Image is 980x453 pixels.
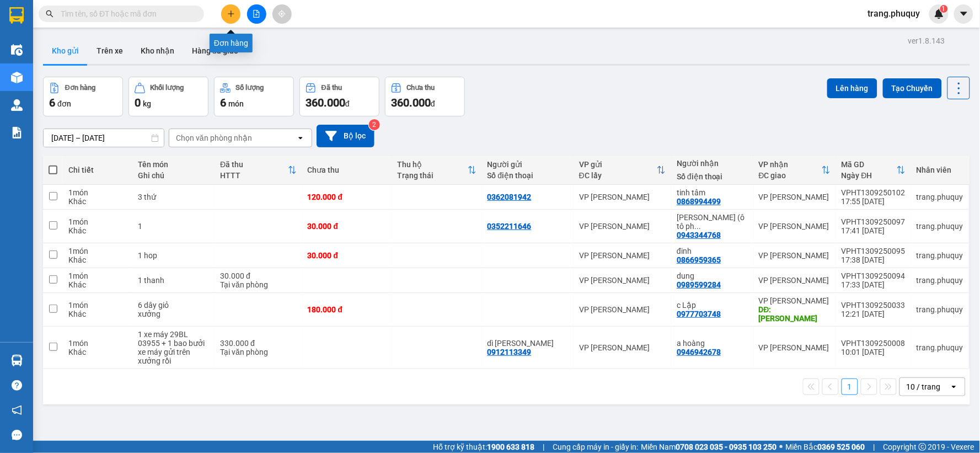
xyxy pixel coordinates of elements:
button: plus [221,4,240,24]
div: 1 xe máy 29BL 03955 + 1 bao bưởi [138,330,209,348]
div: 330.000 đ [220,339,296,348]
svg: open [296,134,305,142]
div: VP [PERSON_NAME] [759,222,831,231]
span: ⚪️ [780,445,783,449]
div: a hoàng [677,339,748,348]
input: Tìm tên, số ĐT hoặc mã đơn [61,8,191,20]
div: trang.phuquy [917,222,963,231]
div: 0362081942 [488,193,532,201]
strong: 1900 633 818 [487,443,534,451]
div: VPHT1309250008 [842,339,906,348]
strong: 0369 525 060 [818,443,865,451]
span: Hỗ trợ kỹ thuật: [433,441,534,453]
div: 1 [138,222,209,231]
div: Người gửi [488,160,568,169]
div: Tại văn phòng [220,280,296,289]
span: message [12,430,22,440]
span: 6 [49,96,55,109]
input: Select a date range. [44,129,164,147]
div: VPHT1309250095 [842,247,906,255]
span: caret-down [959,9,969,19]
img: warehouse-icon [11,44,23,56]
div: VP nhận [759,160,822,169]
div: 0868994499 [677,197,721,206]
span: 0 [135,96,141,109]
span: copyright [919,443,927,451]
div: HTTT [220,171,287,180]
div: Số điện thoại [488,171,568,180]
span: search [46,10,53,18]
div: dì kim anh [488,339,568,348]
div: Thu hộ [398,160,468,169]
div: 0989599284 [677,280,721,289]
div: VP [PERSON_NAME] [579,276,666,285]
div: c Lập [677,301,748,310]
span: | [874,441,875,453]
th: Toggle SortBy [836,156,911,185]
span: đơn [57,99,71,108]
div: trang.phuquy [917,193,963,201]
button: aim [272,4,292,24]
span: notification [12,405,22,415]
div: Người nhận [677,159,748,168]
span: kg [143,99,151,108]
div: trang.phuquy [917,343,963,352]
th: Toggle SortBy [574,156,671,185]
span: 360.000 [306,96,345,109]
div: Khối lượng [151,84,184,92]
div: 10:01 [DATE] [842,348,906,356]
span: 1 [942,5,946,13]
div: 0943344768 [677,231,721,239]
div: ĐC giao [759,171,822,180]
div: 180.000 đ [308,305,387,314]
div: 17:55 [DATE] [842,197,906,206]
button: Khối lượng0kg [128,77,208,116]
div: Đơn hàng [65,84,95,92]
span: plus [227,10,235,18]
div: xe máy gửi trên xưởng rồi [138,348,209,365]
img: warehouse-icon [11,99,23,111]
div: Nhân viên [917,166,963,174]
div: tinh tâm [677,188,748,197]
div: Khác [68,348,127,356]
div: Chọn văn phòng nhận [176,132,252,143]
div: trang.phuquy [917,305,963,314]
div: 0912113349 [488,348,532,356]
div: 17:33 [DATE] [842,280,906,289]
span: ... [694,222,701,231]
span: file-add [253,10,260,18]
button: Tạo Chuyến [883,78,942,98]
span: question-circle [12,380,22,391]
div: 0866959365 [677,255,721,264]
div: Tại văn phòng [220,348,296,356]
button: caret-down [954,4,973,24]
div: 30.000 đ [308,222,387,231]
div: Ngày ĐH [842,171,897,180]
button: Hàng đã giao [183,38,247,64]
span: Miền Nam [641,441,777,453]
div: Đơn hàng [210,34,253,52]
span: đ [431,99,435,108]
img: warehouse-icon [11,72,23,83]
div: Trạng thái [398,171,468,180]
div: Đã thu [322,84,342,92]
div: VP [PERSON_NAME] [579,343,666,352]
button: Bộ lọc [317,125,374,147]
button: Trên xe [88,38,132,64]
div: ver 1.8.143 [908,35,945,47]
div: Chưa thu [407,84,435,92]
span: 6 [220,96,226,109]
div: VP [PERSON_NAME] [759,193,831,201]
strong: 0708 023 035 - 0935 103 250 [676,443,777,451]
span: Miền Bắc [786,441,865,453]
div: đinh [677,247,748,255]
sup: 2 [369,119,380,130]
button: Kho gửi [43,38,88,64]
span: trang.phuquy [859,7,929,20]
div: VP [PERSON_NAME] [759,251,831,260]
div: Khác [68,226,127,235]
div: 1 hop [138,251,209,260]
div: 1 món [68,301,127,310]
div: Mã GD [842,160,897,169]
span: Cung cấp máy in - giấy in: [553,441,639,453]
